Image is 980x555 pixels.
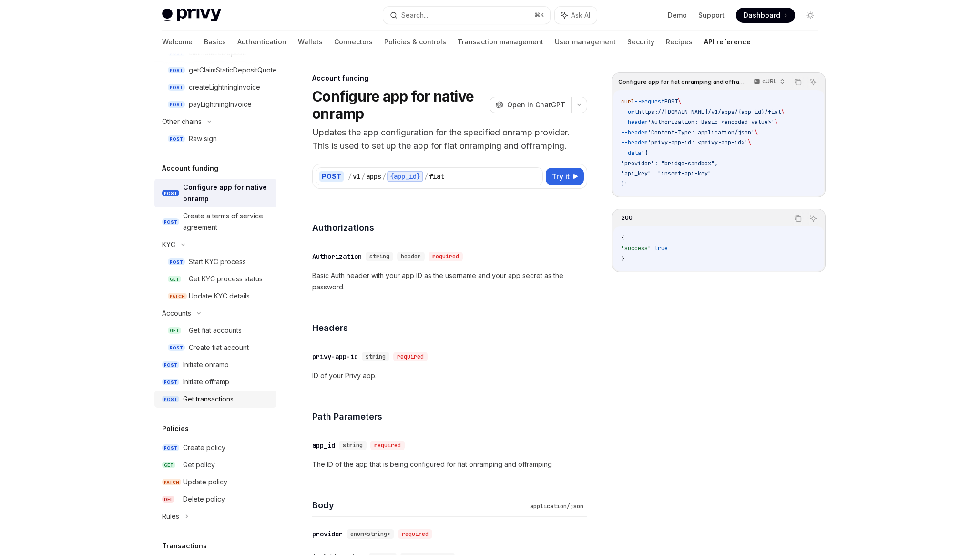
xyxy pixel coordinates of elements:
[154,179,276,207] a: POSTConfigure app for native onramp
[383,7,550,24] button: Search...⌘K
[162,308,191,319] div: Accounts
[183,376,229,388] div: Initiate offramp
[748,74,789,90] button: cURL
[319,171,344,182] div: POST
[312,221,587,234] h4: Authorizations
[154,253,276,270] a: POSTStart KYC process
[162,479,181,486] span: PATCH
[634,98,664,105] span: --request
[551,171,570,182] span: Try it
[154,96,276,113] a: POSTpayLightningInvoice
[641,149,648,157] span: '{
[312,321,587,334] h4: Headers
[490,97,571,113] button: Open in ChatGPT
[168,135,185,143] span: POST
[154,207,276,236] a: POSTCreate a terms of service agreement
[162,9,221,22] img: light logo
[312,410,587,423] h4: Path Parameters
[555,7,597,24] button: Ask AI
[762,78,777,85] p: cURL
[654,245,668,252] span: true
[755,129,758,136] span: \
[621,234,624,242] span: {
[154,491,276,508] a: DELDelete policy
[154,473,276,491] a: PATCHUpdate policy
[168,258,185,266] span: POST
[366,172,381,181] div: apps
[168,344,185,351] span: POST
[781,108,785,116] span: \
[618,78,745,86] span: Configure app for fiat onramping and offramping.
[189,133,217,144] div: Raw sign
[189,290,250,302] div: Update KYC details
[353,172,360,181] div: v1
[189,64,277,76] div: getClaimStaticDepositQuote
[651,245,654,252] span: :
[648,129,755,136] span: 'Content-Type: application/json'
[189,273,263,285] div: Get KYC process status
[393,352,428,361] div: required
[698,10,725,20] a: Support
[154,62,276,79] a: POSTgetClaimStaticDepositQuote
[312,252,362,261] div: Authorization
[183,393,234,405] div: Get transactions
[154,439,276,456] a: POSTCreate policy
[162,540,207,552] h5: Transactions
[429,252,463,261] div: required
[154,339,276,356] a: POSTCreate fiat account
[189,256,246,267] div: Start KYC process
[237,31,286,53] a: Authentication
[401,253,421,260] span: header
[621,118,648,126] span: --header
[162,31,193,53] a: Welcome
[401,10,428,21] div: Search...
[312,370,587,381] p: ID of your Privy app.
[189,342,249,353] div: Create fiat account
[162,361,179,369] span: POST
[162,379,179,386] span: POST
[154,391,276,408] a: POSTGet transactions
[621,129,648,136] span: --header
[183,359,229,370] div: Initiate onramp
[666,31,693,53] a: Recipes
[312,73,587,83] div: Account funding
[154,322,276,339] a: GETGet fiat accounts
[168,276,181,283] span: GET
[168,293,187,300] span: PATCH
[526,502,587,511] div: application/json
[183,442,225,453] div: Create policy
[312,529,343,539] div: provider
[162,239,175,250] div: KYC
[298,31,323,53] a: Wallets
[546,168,584,185] button: Try it
[168,101,185,108] span: POST
[775,118,778,126] span: \
[621,170,711,177] span: "api_key": "insert-api-key"
[668,10,687,20] a: Demo
[350,530,390,538] span: enum<string>
[312,499,526,512] h4: Body
[398,529,432,539] div: required
[154,130,276,147] a: POSTRaw sign
[534,11,544,19] span: ⌘ K
[189,99,252,110] div: payLightningInvoice
[312,126,587,153] p: Updates the app configuration for the specified onramp provider. This is used to set up the app f...
[168,84,185,91] span: POST
[458,31,543,53] a: Transaction management
[189,82,260,93] div: createLightningInvoice
[571,10,590,20] span: Ask AI
[429,172,444,181] div: fiat
[162,116,202,127] div: Other chains
[312,459,587,470] p: The ID of the app that is being configured for fiat onramping and offramping
[334,31,373,53] a: Connectors
[621,180,628,188] span: }'
[361,172,365,181] div: /
[162,396,179,403] span: POST
[382,172,386,181] div: /
[807,76,819,88] button: Ask AI
[312,441,335,450] div: app_id
[168,327,181,334] span: GET
[621,98,634,105] span: curl
[704,31,751,53] a: API reference
[621,149,641,157] span: --data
